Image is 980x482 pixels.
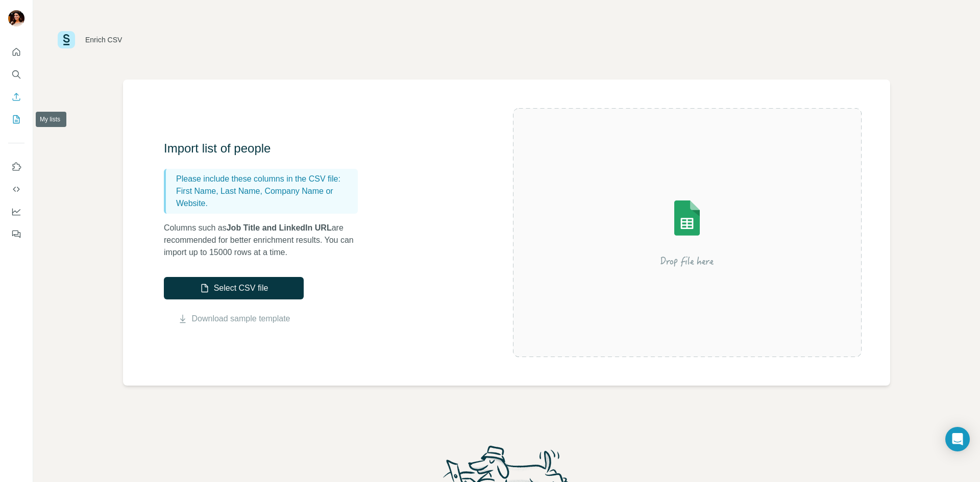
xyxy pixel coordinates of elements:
[58,31,75,48] img: Surfe Logo
[164,277,304,299] button: Select CSV file
[164,313,304,325] button: Download sample template
[85,35,122,45] div: Enrich CSV
[8,110,24,129] button: My lists
[176,185,354,210] p: First Name, Last Name, Company Name or Website.
[8,225,24,243] button: Feedback
[8,88,24,106] button: Enrich CSV
[595,171,779,294] img: Surfe Illustration - Drop file here or select below
[8,158,24,176] button: Use Surfe on LinkedIn
[945,427,970,451] div: Open Intercom Messenger
[164,140,368,157] h3: Import list of people
[8,10,24,27] img: Avatar
[176,173,354,185] p: Please include these columns in the CSV file:
[164,222,368,259] p: Columns such as are recommended for better enrichment results. You can import up to 15000 rows at...
[227,223,332,232] span: Job Title and LinkedIn URL
[192,313,290,325] a: Download sample template
[8,180,24,198] button: Use Surfe API
[8,43,24,61] button: Quick start
[8,65,24,84] button: Search
[8,202,24,221] button: Dashboard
